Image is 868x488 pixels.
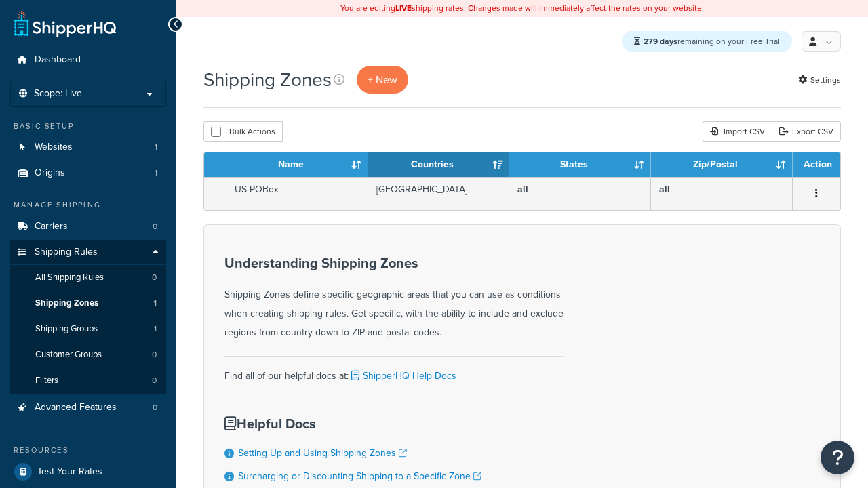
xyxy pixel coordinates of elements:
li: Origins [10,161,166,186]
div: Resources [10,445,166,456]
span: 1 [154,323,157,335]
span: Shipping Zones [35,298,98,309]
span: Websites [35,142,73,153]
a: Surcharging or Discounting Shipping to a Specific Zone [238,469,481,483]
li: All Shipping Rules [10,265,166,290]
button: Bulk Actions [203,121,283,142]
h3: Understanding Shipping Zones [224,256,564,270]
th: States: activate to sort column ascending [509,152,651,177]
b: all [517,182,528,197]
span: All Shipping Rules [35,272,104,283]
a: + New [357,66,408,94]
span: 0 [152,349,157,361]
span: Filters [35,375,58,386]
b: LIVE [395,2,412,14]
a: Shipping Groups 1 [10,317,166,342]
strong: 279 days [644,35,677,47]
a: Export CSV [772,121,841,142]
span: 1 [153,298,157,309]
th: Countries: activate to sort column ascending [368,152,510,177]
span: + New [368,72,397,87]
a: Origins 1 [10,161,166,186]
td: [GEOGRAPHIC_DATA] [368,177,510,210]
span: Dashboard [35,54,81,66]
td: US POBox [226,177,368,210]
h1: Shipping Zones [203,66,332,93]
a: Shipping Zones 1 [10,291,166,316]
button: Open Resource Center [821,441,854,474]
a: Customer Groups 0 [10,342,166,367]
li: Advanced Features [10,395,166,420]
span: Advanced Features [35,402,117,413]
a: Shipping Rules [10,240,166,265]
li: Shipping Rules [10,240,166,394]
li: Websites [10,135,166,160]
a: All Shipping Rules 0 [10,265,166,290]
span: 1 [155,167,157,179]
h3: Helpful Docs [224,416,481,431]
span: Shipping Rules [35,247,98,258]
span: 0 [153,402,157,413]
th: Name: activate to sort column ascending [226,152,368,177]
a: Carriers 0 [10,214,166,239]
li: Filters [10,368,166,393]
li: Carriers [10,214,166,239]
li: Shipping Groups [10,317,166,342]
span: 0 [152,272,157,283]
a: Websites 1 [10,135,166,160]
div: Basic Setup [10,121,166,132]
span: 0 [152,375,157,386]
span: Origins [35,167,65,179]
span: Shipping Groups [35,323,98,335]
a: Setting Up and Using Shipping Zones [238,446,407,460]
a: ShipperHQ Home [14,10,116,37]
span: 1 [155,142,157,153]
span: Scope: Live [34,88,82,100]
span: Carriers [35,221,68,232]
a: ShipperHQ Help Docs [349,369,456,383]
a: Filters 0 [10,368,166,393]
a: Dashboard [10,47,166,73]
a: Test Your Rates [10,460,166,484]
span: Customer Groups [35,349,102,361]
b: all [659,182,670,197]
span: 0 [153,221,157,232]
div: remaining on your Free Trial [622,30,792,52]
span: Test Your Rates [37,466,102,478]
th: Zip/Postal: activate to sort column ascending [651,152,793,177]
div: Find all of our helpful docs at: [224,356,564,386]
th: Action [793,152,840,177]
a: Settings [798,70,841,89]
div: Import CSV [703,121,772,142]
div: Manage Shipping [10,199,166,211]
div: Shipping Zones define specific geographic areas that you can use as conditions when creating ship... [224,256,564,342]
li: Customer Groups [10,342,166,367]
li: Shipping Zones [10,291,166,316]
a: Advanced Features 0 [10,395,166,420]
